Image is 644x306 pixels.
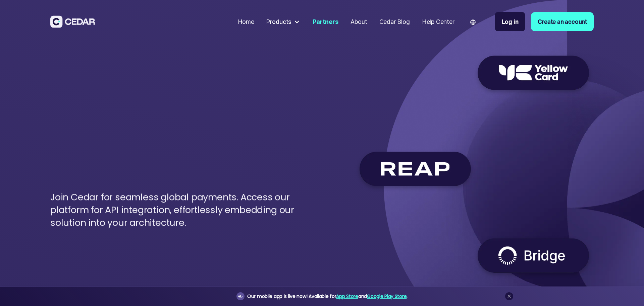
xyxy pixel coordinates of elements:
[470,19,476,25] img: world icon
[531,12,594,31] a: Create an account
[367,293,407,300] a: Google Play Store
[347,14,370,30] a: About
[263,14,304,29] div: Products
[247,292,408,301] div: Our mobile app is live now! Available for and .
[351,17,367,26] div: About
[336,293,358,300] a: App Store
[238,294,243,299] img: announcement
[379,17,410,26] div: Cedar Blog
[238,17,254,26] div: Home
[502,17,519,26] div: Log in
[419,14,458,30] a: Help Center
[495,12,525,31] a: Log in
[313,17,338,26] div: Partners
[310,14,341,30] a: Partners
[376,14,413,30] a: Cedar Blog
[266,17,291,26] div: Products
[422,17,454,26] div: Help Center
[235,14,257,30] a: Home
[50,191,325,229] p: Join Cedar for seamless global payments. Access our platform for API integration, effortlessly em...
